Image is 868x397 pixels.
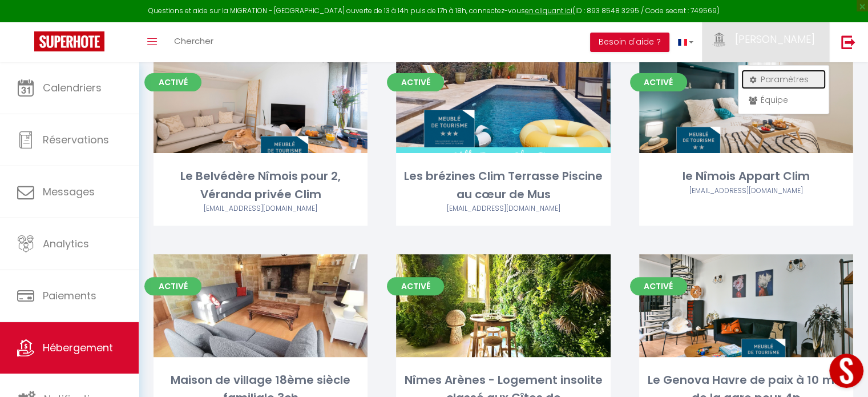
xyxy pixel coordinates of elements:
[396,167,610,203] div: Les brézines Clim Terrasse Piscine au cœur de Mus
[174,35,213,47] span: Chercher
[43,81,102,95] span: Calendriers
[639,167,853,185] div: le Nîmois Appart Clim
[43,185,95,199] span: Messages
[387,277,444,295] span: Activé
[712,294,780,317] a: Editer
[43,288,96,303] span: Paiements
[639,186,853,197] div: Airbnb
[227,90,295,113] a: Editer
[165,22,222,62] a: Chercher
[469,90,538,113] a: Editer
[43,236,89,251] span: Analytics
[735,32,815,46] span: [PERSON_NAME]
[712,90,780,113] a: Editer
[741,70,826,89] a: Paramètres
[144,73,201,91] span: Activé
[630,277,687,295] span: Activé
[525,6,572,15] a: en cliquant ici
[154,203,368,214] div: Airbnb
[144,277,201,295] span: Activé
[396,203,610,214] div: Airbnb
[590,33,669,52] button: Besoin d'aide ?
[841,35,855,49] img: logout
[710,33,728,47] img: ...
[43,340,113,355] span: Hébergement
[469,294,538,317] a: Editer
[387,73,444,91] span: Activé
[741,90,826,110] a: Équipe
[630,73,687,91] span: Activé
[154,167,368,203] div: Le Belvédère Nîmois pour 2, Véranda privée Clim
[227,294,295,317] a: Editer
[702,22,829,62] a: ... [PERSON_NAME]
[43,133,109,147] span: Réservations
[820,349,868,397] iframe: LiveChat chat widget
[34,31,104,51] img: Super Booking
